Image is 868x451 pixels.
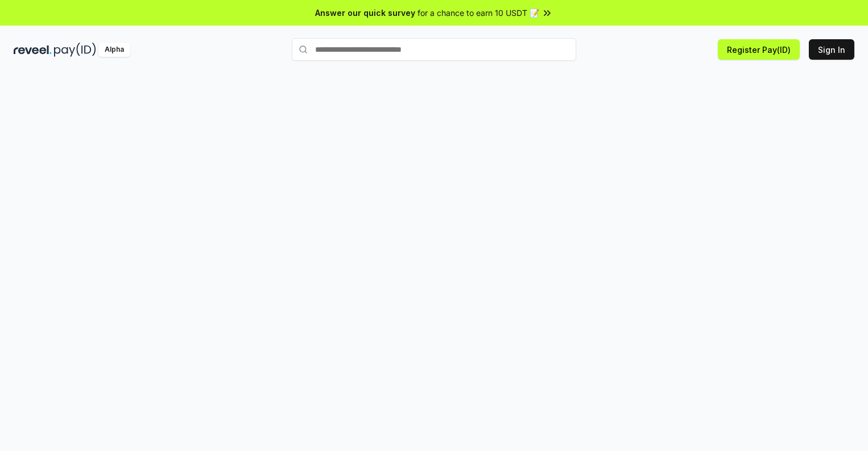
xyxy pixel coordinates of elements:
[315,7,415,19] span: Answer our quick survey
[418,7,539,19] span: for a chance to earn 10 USDT 📝
[718,39,800,60] button: Register Pay(ID)
[54,43,96,57] img: pay_id
[98,43,130,57] div: Alpha
[14,43,52,57] img: reveel_dark
[809,39,854,60] button: Sign In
